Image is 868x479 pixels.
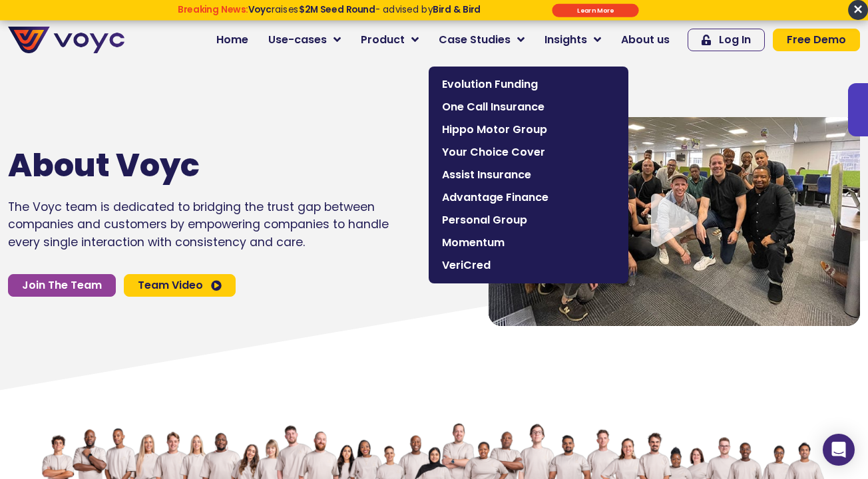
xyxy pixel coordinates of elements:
[132,4,527,26] div: Breaking News: Voyc raises $2M Seed Round - advised by Bird & Bird
[299,3,375,16] strong: $2M Seed Round
[621,32,670,48] span: About us
[787,35,846,45] span: Free Demo
[544,32,587,48] span: Insights
[435,254,622,277] a: VeriCred
[435,164,622,186] a: Assist Insurance
[442,77,615,92] span: Evolution Funding
[435,232,622,254] a: Momentum
[442,99,615,115] span: One Call Insurance
[8,27,124,53] img: voyc-full-logo
[435,73,622,96] a: Evolution Funding
[216,32,248,48] span: Home
[8,198,389,251] p: The Voyc team is dedicated to bridging the trust gap between companies and customers by empowerin...
[433,3,481,16] strong: Bird & Bird
[773,29,860,51] a: Free Demo
[823,434,855,466] div: Open Intercom Messenger
[439,32,511,48] span: Case Studies
[8,146,349,185] h1: About Voyc
[351,27,429,53] a: Product
[442,235,615,251] span: Momentum
[688,29,765,51] a: Log In
[178,3,248,16] strong: Breaking News:
[361,32,405,48] span: Product
[552,3,638,17] div: Submit
[138,280,203,291] span: Team Video
[435,96,622,118] a: One Call Insurance
[442,212,615,228] span: Personal Group
[648,194,701,249] div: Video play button
[206,27,258,53] a: Home
[8,274,116,297] a: Join The Team
[248,3,272,16] strong: Voyc
[435,141,622,164] a: Your Choice Cover
[442,144,615,160] span: Your Choice Cover
[258,27,351,53] a: Use-cases
[435,186,622,209] a: Advantage Finance
[435,118,622,141] a: Hippo Motor Group
[124,274,236,297] a: Team Video
[442,167,615,183] span: Assist Insurance
[611,27,680,53] a: About us
[442,257,615,273] span: VeriCred
[22,280,102,291] span: Join The Team
[719,35,751,45] span: Log In
[435,209,622,232] a: Personal Group
[442,122,615,138] span: Hippo Motor Group
[248,3,481,16] span: raises - advised by
[535,27,611,53] a: Insights
[268,32,327,48] span: Use-cases
[442,190,615,206] span: Advantage Finance
[429,27,535,53] a: Case Studies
